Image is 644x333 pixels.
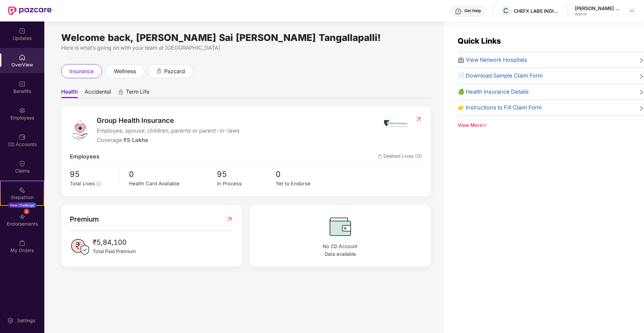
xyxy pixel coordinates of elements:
div: Coverage: [97,136,240,145]
div: Get Help [464,8,481,13]
span: Employees [70,152,99,161]
div: Welcome back, [PERSON_NAME] Sai [PERSON_NAME] Tangallapalli! [61,35,431,40]
span: 0 [276,168,334,180]
img: insurerIcon [383,115,408,132]
span: 📄 Download Sample Claim Form [458,72,543,80]
div: Stepathon [1,194,44,201]
span: Group Health Insurance [97,115,240,126]
img: New Pazcare Logo [8,6,52,15]
div: animation [156,68,162,74]
span: down [482,123,487,128]
img: svg+xml;base64,PHN2ZyBpZD0iVXBkYXRlZCIgeG1sbnM9Imh0dHA6Ly93d3cudzMub3JnLzIwMDAvc3ZnIiB3aWR0aD0iMj... [19,28,26,34]
img: svg+xml;base64,PHN2ZyBpZD0iRW5kb3JzZW1lbnRzIiB4bWxucz0iaHR0cDovL3d3dy53My5vcmcvMjAwMC9zdmciIHdpZH... [19,213,26,220]
img: svg+xml;base64,PHN2ZyBpZD0iQ2xhaW0iIHhtbG5zPSJodHRwOi8vd3d3LnczLm9yZy8yMDAwL3N2ZyIgd2lkdGg9IjIwIi... [19,160,26,167]
span: 🍏 Health Insurance Details [458,88,529,96]
span: 0 [129,168,217,180]
img: svg+xml;base64,PHN2ZyBpZD0iSG9tZSIgeG1sbnM9Imh0dHA6Ly93d3cudzMub3JnLzIwMDAvc3ZnIiB3aWR0aD0iMjAiIG... [19,54,26,61]
span: insurance [70,67,94,76]
img: svg+xml;base64,PHN2ZyBpZD0iTXlfT3JkZXJzIiBkYXRhLW5hbWU9Ik15IE9yZGVycyIgeG1sbnM9Imh0dHA6Ly93d3cudz... [19,240,26,246]
span: wellness [114,67,136,76]
span: ₹5,84,100 [93,237,136,248]
span: ₹5 Lakhs [124,137,148,143]
span: Term Life [126,88,149,98]
span: Premium [70,214,99,225]
img: svg+xml;base64,PHN2ZyBpZD0iRW1wbG95ZWVzIiB4bWxucz0iaHR0cDovL3d3dy53My5vcmcvMjAwMC9zdmciIHdpZHRoPS... [19,107,26,114]
div: Settings [15,317,37,324]
div: 5 [24,209,29,214]
div: Yet to Endorse [276,180,334,188]
span: 🏥 View Network Hospitals [458,56,527,64]
div: [PERSON_NAME] Sai [PERSON_NAME] Tangallapalli [575,5,622,11]
img: svg+xml;base64,PHN2ZyBpZD0iRHJvcGRvd24tMzJ4MzIiIHhtbG5zPSJodHRwOi8vd3d3LnczLm9yZy8yMDAwL3N2ZyIgd2... [629,8,635,13]
img: svg+xml;base64,PHN2ZyBpZD0iQmVuZWZpdHMiIHhtbG5zPSJodHRwOi8vd3d3LnczLm9yZy8yMDAwL3N2ZyIgd2lkdGg9Ij... [19,81,26,87]
div: Health Card Available [129,180,217,188]
span: Employee, spouse, children, parents or parent-in-laws [97,127,240,135]
span: right [639,89,644,96]
span: Deleted Lives (0) [378,152,422,161]
span: pazcard [164,67,185,76]
span: Total Paid Premium [93,248,136,255]
span: right [639,73,644,80]
span: right [639,57,644,64]
div: Admin [575,11,622,17]
span: Health [61,88,78,98]
img: PaidPremiumIcon [70,237,90,257]
span: Quick Links [458,36,501,45]
span: info-circle [96,182,100,186]
img: logo [70,120,90,140]
span: right [639,105,644,112]
img: svg+xml;base64,PHN2ZyB4bWxucz0iaHR0cDovL3d3dy53My5vcmcvMjAwMC9zdmciIHdpZHRoPSIyMSIgaGVpZ2h0PSIyMC... [19,187,26,193]
span: Accidental [85,88,111,98]
div: animation [118,89,124,95]
img: svg+xml;base64,PHN2ZyBpZD0iSGVscC0zMngzMiIgeG1sbnM9Imh0dHA6Ly93d3cudzMub3JnLzIwMDAvc3ZnIiB3aWR0aD... [455,8,462,15]
img: CDBalanceIcon [259,214,422,239]
img: svg+xml;base64,PHN2ZyBpZD0iQ0RfQWNjb3VudHMiIGRhdGEtbmFtZT0iQ0QgQWNjb3VudHMiIHhtbG5zPSJodHRwOi8vd3... [19,134,26,140]
div: View More [458,122,644,129]
span: Total Lives [70,181,95,187]
div: CHEFX LABS INDIA PRIVATE LIMITED [514,8,561,14]
img: svg+xml;base64,PHN2ZyBpZD0iU2V0dGluZy0yMHgyMCIgeG1sbnM9Imh0dHA6Ly93d3cudzMub3JnLzIwMDAvc3ZnIiB3aW... [7,317,14,324]
span: C [503,7,508,15]
img: RedirectIcon [226,214,233,225]
div: Here is what’s going on with your team at [GEOGRAPHIC_DATA] [61,44,431,52]
span: 95 [70,168,114,180]
img: deleteIcon [378,154,382,159]
span: 👉 Instructions to Fill Claim Form [458,103,542,112]
div: New Challenge [8,202,36,208]
img: RedirectIcon [415,116,422,123]
div: In Process [217,180,276,188]
span: No CD Account Data available [259,243,422,258]
span: 95 [217,168,276,180]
